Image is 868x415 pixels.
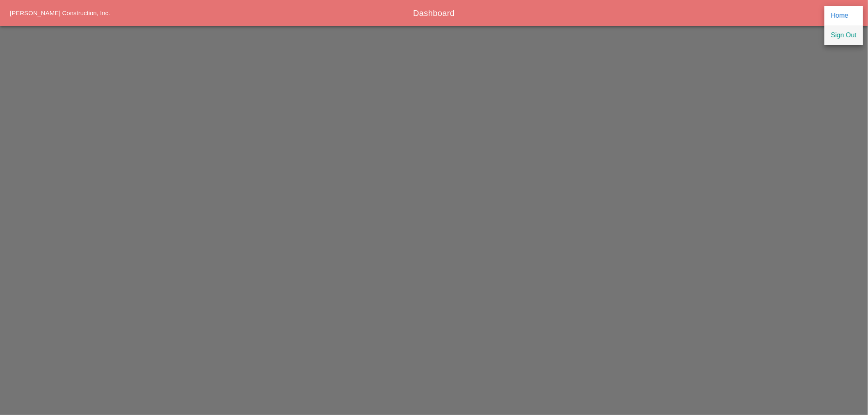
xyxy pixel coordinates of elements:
[413,9,455,18] span: Dashboard
[825,6,863,25] a: Home
[831,30,857,40] div: Sign Out
[10,9,110,16] a: [PERSON_NAME] Construction, Inc.
[831,11,857,21] div: Home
